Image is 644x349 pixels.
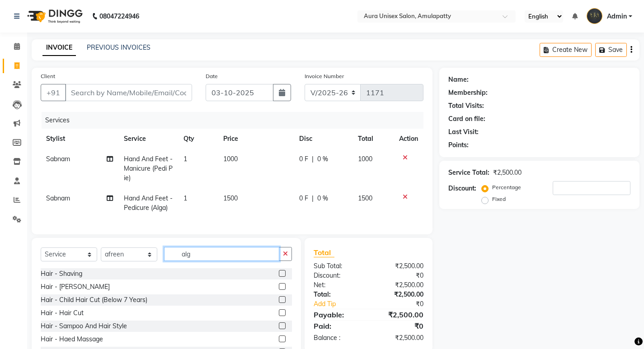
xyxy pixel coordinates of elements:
[41,269,82,279] div: Hair - Shaving
[223,155,238,163] span: 1000
[307,280,368,290] div: Net:
[41,129,118,149] th: Stylist
[307,333,368,343] div: Balance :
[307,299,379,309] a: Add Tip
[448,114,485,124] div: Card on file:
[314,248,334,257] span: Total
[41,321,127,331] div: Hair - Sampoo And Hair Style
[307,271,368,280] div: Discount:
[46,194,70,202] span: Sabnam
[358,155,372,163] span: 1000
[206,72,218,80] label: Date
[299,154,308,164] span: 0 F
[99,4,139,29] b: 08047224946
[307,321,368,331] div: Paid:
[41,282,110,292] div: Hair - [PERSON_NAME]
[164,247,279,261] input: Search or Scan
[65,84,192,101] input: Search by Name/Mobile/Email/Code
[448,88,488,98] div: Membership:
[223,194,238,202] span: 1500
[41,72,55,80] label: Client
[492,183,521,191] label: Percentage
[307,290,368,299] div: Total:
[307,309,368,320] div: Payable:
[42,112,430,129] div: Services
[41,308,84,318] div: Hair - Hair Cut
[41,84,66,101] button: +91
[379,299,430,309] div: ₹0
[607,12,627,21] span: Admin
[448,127,479,137] div: Last Visit:
[218,129,293,149] th: Price
[118,129,178,149] th: Service
[41,335,103,344] div: Hair - Haed Massage
[368,271,430,280] div: ₹0
[448,75,469,84] div: Name:
[307,261,368,271] div: Sub Total:
[368,333,430,343] div: ₹2,500.00
[317,154,328,164] span: 0 %
[294,129,353,149] th: Disc
[178,129,218,149] th: Qty
[41,295,147,305] div: Hair - Child Hair Cut (Below 7 Years)
[317,194,328,203] span: 0 %
[394,129,423,149] th: Action
[124,155,173,182] span: Hand And Feet - Manicure (Pedi Pie)
[448,140,469,150] div: Points:
[368,321,430,331] div: ₹0
[448,101,484,111] div: Total Visits:
[23,4,85,29] img: logo
[358,194,372,202] span: 1500
[124,194,173,212] span: Hand And Feet - Pedicure (Alga)
[183,194,187,202] span: 1
[368,280,430,290] div: ₹2,500.00
[305,72,344,80] label: Invoice Number
[595,43,627,57] button: Save
[493,168,522,177] div: ₹2,500.00
[353,129,393,149] th: Total
[87,43,150,51] a: PREVIOUS INVOICES
[448,184,476,193] div: Discount:
[368,261,430,271] div: ₹2,500.00
[492,195,506,203] label: Fixed
[368,309,430,320] div: ₹2,500.00
[312,194,314,203] span: |
[368,290,430,299] div: ₹2,500.00
[540,43,592,57] button: Create New
[448,168,489,177] div: Service Total:
[299,194,308,203] span: 0 F
[312,154,314,164] span: |
[183,155,187,163] span: 1
[587,8,602,24] img: Admin
[42,40,76,56] a: INVOICE
[46,155,70,163] span: Sabnam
